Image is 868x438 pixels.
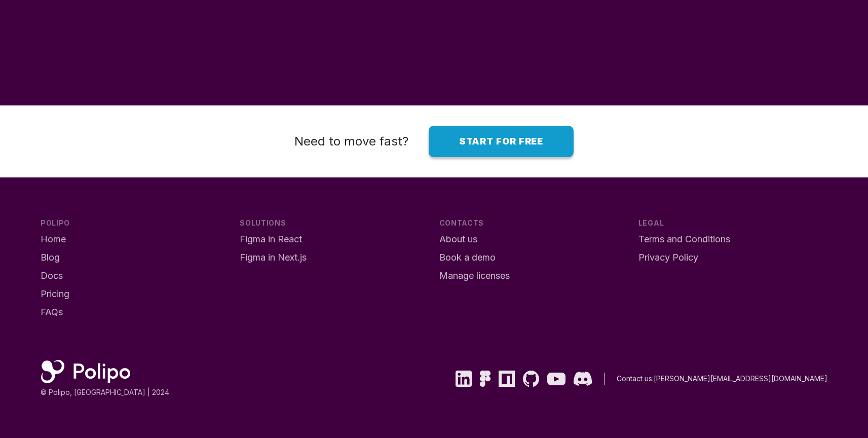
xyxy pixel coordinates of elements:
span: Polipo [41,218,70,227]
span: Privacy Policy [638,252,698,263]
span: © Polipo, [GEOGRAPHIC_DATA] | 2024 [41,388,169,396]
span: Home [41,234,66,244]
span: Book a demo [439,252,496,263]
span: Need to move fast? [294,134,408,149]
span: Blog [41,252,60,263]
span: Solutions [240,218,286,227]
a: Figma in React [240,232,429,246]
a: Contact us: [617,374,654,383]
span: Figma in React [240,234,302,244]
a: Pricing [41,287,230,301]
a: Docs [41,269,230,283]
a: [PERSON_NAME][EMAIL_ADDRESS][DOMAIN_NAME] [654,374,827,383]
span: Legal [638,218,664,227]
a: Figma [480,371,490,387]
a: About us [439,232,628,246]
span: Manage licenses [439,270,510,281]
a: Blog [41,250,230,265]
a: Home [41,232,230,246]
a: Book a demo [439,250,628,265]
span: Start for free [459,136,544,147]
span: About us [439,234,477,244]
span: Terms and Conditions [638,234,730,244]
a: npm [499,371,515,387]
a: YouTube [547,371,565,387]
a: Figma in Next.js [240,250,429,265]
a: Discord [574,371,592,387]
a: Manage licenses [439,269,628,283]
a: GitHub [523,371,539,387]
span: Pricing [41,288,69,299]
span: Contacts [439,218,484,227]
span: Docs [41,270,63,281]
span: FAQs [41,307,63,317]
a: FAQs [41,305,230,319]
a: Start for free [429,126,574,157]
span: Figma in Next.js [240,252,307,263]
a: LinkedIn [456,371,472,387]
a: Privacy Policy [638,250,827,265]
a: Terms and Conditions [638,232,827,246]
